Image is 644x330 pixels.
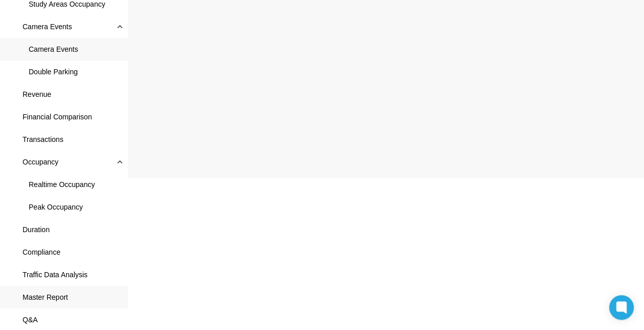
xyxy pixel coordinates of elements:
[23,134,64,145] span: Transactions
[23,22,72,32] span: Camera Events
[29,179,95,190] span: Realtime Occupancy
[23,270,88,280] span: Traffic Data Analysis
[23,224,50,235] span: Duration
[29,44,78,54] span: Camera Events
[29,67,78,77] span: Double Parking
[23,292,68,302] span: Master Report
[23,315,38,325] span: Q&A
[29,202,83,212] span: Peak Occupancy
[23,157,58,167] span: Occupancy
[23,247,60,257] span: Compliance
[23,89,51,99] span: Revenue
[23,112,92,122] span: Financial Comparison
